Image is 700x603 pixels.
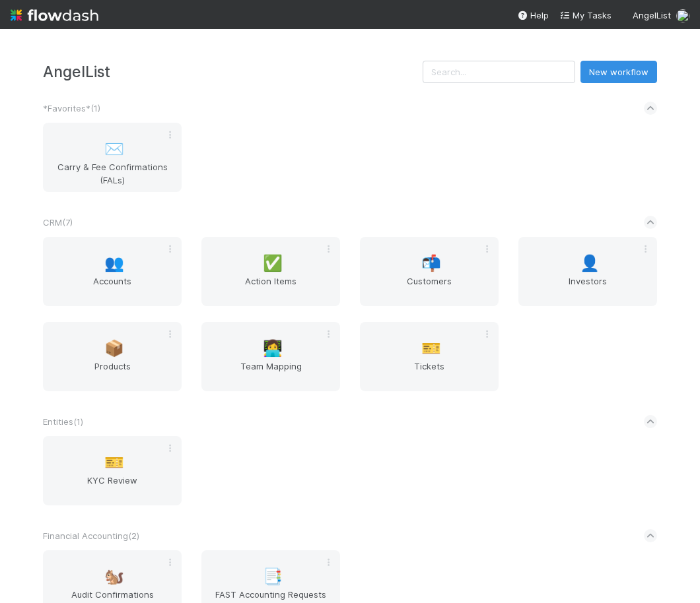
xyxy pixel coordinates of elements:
span: Customers [365,274,493,301]
span: 👩‍💻 [263,340,283,357]
h3: AngelList [43,63,423,80]
span: 👥 [104,255,124,272]
a: 🎫Tickets [360,322,499,391]
span: My Tasks [559,10,612,20]
a: 👥Accounts [43,237,182,306]
a: ✅Action Items [201,237,340,306]
span: Tickets [365,360,493,386]
span: KYC Review [48,474,176,500]
a: 👤Investors [518,237,657,306]
span: Accounts [48,274,176,301]
span: Products [48,360,176,386]
span: Entities ( 1 ) [43,416,83,427]
span: ✅ [263,255,283,272]
input: Search... [423,61,575,83]
span: 📬 [421,255,441,272]
span: AngelList [633,10,671,20]
span: *Favorites* ( 1 ) [43,103,100,113]
a: 📦Products [43,322,182,391]
span: Carry & Fee Confirmations (FALs) [48,160,176,187]
a: 👩‍💻Team Mapping [201,322,340,391]
img: logo-inverted-e16ddd16eac7371096b0.svg [11,4,98,26]
span: 👤 [580,255,600,272]
img: avatar_6daca87a-2c2e-4848-8ddb-62067031c24f.png [676,9,689,22]
span: Investors [524,274,652,301]
a: 🎫KYC Review [43,436,182,505]
div: Help [517,9,549,22]
span: Action Items [207,274,335,301]
a: My Tasks [559,9,612,22]
span: 🎫 [104,454,124,471]
button: New workflow [580,61,657,83]
span: CRM ( 7 ) [43,217,73,228]
span: 🎫 [421,340,441,357]
span: 🐿️ [104,568,124,585]
span: 📑 [263,568,283,585]
span: ✉️ [104,141,124,158]
span: Financial Accounting ( 2 ) [43,530,139,541]
span: Team Mapping [207,360,335,386]
span: 📦 [104,340,124,357]
a: 📬Customers [360,237,499,306]
a: ✉️Carry & Fee Confirmations (FALs) [43,123,182,192]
